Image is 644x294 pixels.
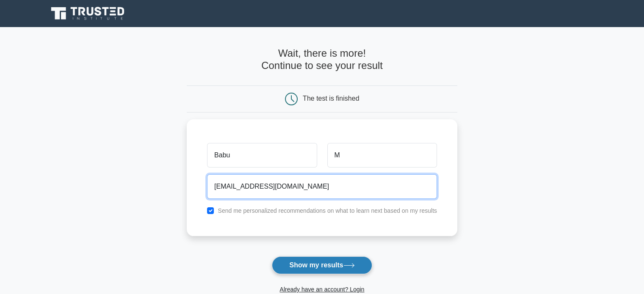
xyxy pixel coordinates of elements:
input: First name [207,143,317,168]
a: Already have an account? Login [279,286,364,293]
label: Send me personalized recommendations on what to learn next based on my results [218,207,437,214]
h4: Wait, there is more! Continue to see your result [187,47,457,72]
input: Last name [327,143,437,168]
button: Show my results [272,256,372,274]
input: Email [207,174,437,199]
div: The test is finished [303,95,359,102]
